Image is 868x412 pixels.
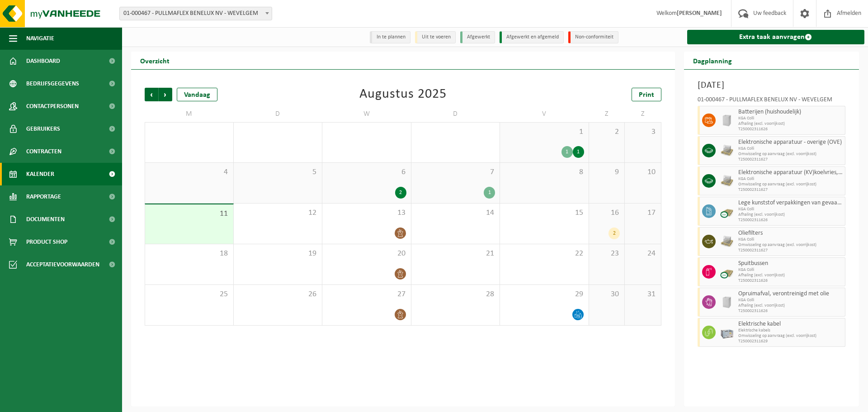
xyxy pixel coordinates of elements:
td: V [500,106,589,122]
span: 29 [238,127,318,137]
span: Afhaling (excl. voorrijkost) [738,121,843,127]
span: 4 [150,167,229,177]
span: Batterijen (huishoudelijk) [738,109,843,116]
span: 24 [629,249,656,259]
strong: [PERSON_NAME] [677,10,722,17]
h2: Overzicht [131,52,179,69]
span: 28 [150,127,229,137]
span: T250002311626 [738,127,843,132]
span: 17 [629,208,656,218]
span: Omwisseling op aanvraag (excl. voorrijkost) [738,242,843,248]
span: 3 [629,127,656,137]
span: Contactpersonen [26,95,79,118]
td: M [145,106,234,122]
div: 1 [561,146,573,158]
span: 29 [505,289,584,299]
span: 11 [150,209,229,219]
span: T250002311626 [738,308,843,314]
div: 2 [395,187,406,199]
span: 12 [238,208,318,218]
span: 31 [416,127,495,137]
img: LP-PA-00000-WDN-11 [720,235,734,248]
span: 6 [327,167,406,177]
span: 01-000467 - PULLMAFLEX BENELUX NV - WEVELGEM [120,7,272,20]
a: Print [632,88,661,101]
span: 2 [594,127,620,137]
td: D [234,106,323,122]
span: Elektrische kabels [738,328,843,333]
div: Augustus 2025 [359,88,447,101]
span: 8 [505,167,584,177]
span: Omwisseling op aanvraag (excl. voorrijkost) [738,182,843,187]
img: IC-CB-CU [720,295,734,309]
td: Z [589,106,625,122]
span: Kalender [26,163,54,185]
img: PB-CU [720,265,734,279]
span: KGA Colli [738,146,843,152]
span: 31 [629,289,656,299]
span: T250002311629 [738,339,843,344]
span: Elektronische apparatuur (KV)koelvries, industrieel [738,169,843,176]
span: Product Shop [26,231,67,253]
span: Acceptatievoorwaarden [26,253,99,276]
span: Contracten [26,140,61,163]
img: LP-PA-00000-WDN-11 [720,174,734,188]
span: 23 [594,249,620,259]
span: Spuitbussen [738,260,843,267]
span: Gebruikers [26,118,60,140]
span: 27 [327,289,406,299]
span: Documenten [26,208,65,231]
span: 5 [238,167,318,177]
span: 01-000467 - PULLMAFLEX BENELUX NV - WEVELGEM [119,7,272,20]
div: Vandaag [177,88,217,101]
span: 25 [150,289,229,299]
span: 28 [416,289,495,299]
div: 01-000467 - PULLMAFLEX BENELUX NV - WEVELGEM [698,97,846,106]
li: Afgewerkt en afgemeld [500,31,564,43]
td: Z [625,106,661,122]
span: Omwisseling op aanvraag (excl. voorrijkost) [738,333,843,339]
span: 9 [594,167,620,177]
span: Rapportage [26,185,61,208]
span: Elektronische apparatuur - overige (OVE) [738,139,843,146]
span: 26 [238,289,318,299]
span: 14 [416,208,495,218]
span: Oliefilters [738,230,843,237]
span: T250002311626 [738,278,843,284]
span: Afhaling (excl. voorrijkost) [738,212,843,218]
a: Extra taak aanvragen [687,30,865,44]
span: T250002311627 [738,187,843,193]
td: D [411,106,500,122]
span: 18 [150,249,229,259]
span: 21 [416,249,495,259]
span: T250002311627 [738,157,843,162]
li: In te plannen [370,31,410,43]
img: LP-PA-00000-WDN-11 [720,144,734,157]
span: Omwisseling op aanvraag (excl. voorrijkost) [738,152,843,157]
span: 20 [327,249,406,259]
span: 16 [594,208,620,218]
span: 30 [594,289,620,299]
span: Dashboard [26,50,60,72]
span: KGA Colli [738,267,843,273]
div: 1 [573,146,584,158]
span: Afhaling (excl. voorrijkost) [738,273,843,278]
img: PB-CU [720,204,734,218]
span: Afhaling (excl. voorrijkost) [738,303,843,308]
span: Print [639,91,654,99]
span: 13 [327,208,406,218]
span: T250002311627 [738,248,843,253]
span: Bedrijfsgegevens [26,72,79,95]
span: Navigatie [26,27,54,50]
span: 1 [505,127,584,137]
span: 10 [629,167,656,177]
span: Volgende [159,88,172,101]
span: 22 [505,249,584,259]
span: KGA Colli [738,237,843,242]
td: W [322,106,411,122]
span: 30 [327,127,406,137]
span: 15 [505,208,584,218]
h2: Dagplanning [684,52,741,69]
span: T250002311626 [738,218,843,223]
span: KGA Colli [738,116,843,121]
